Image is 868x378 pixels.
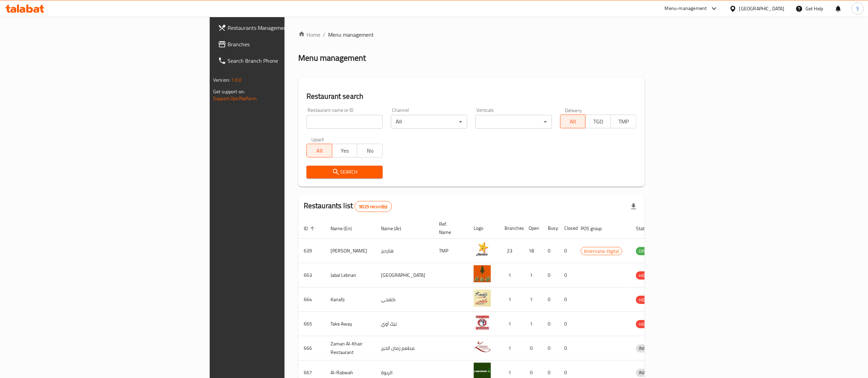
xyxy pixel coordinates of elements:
[499,239,523,263] td: 23
[304,224,317,233] span: ID
[439,220,460,236] span: Ref. Name
[228,57,349,65] span: Search Branch Phone
[355,201,392,212] div: Total records count
[381,224,410,233] span: Name (Ar)
[581,224,611,233] span: POS group
[375,336,433,361] td: مطعم زمان الخير
[614,117,634,127] span: TMP
[231,75,242,84] span: 1.0.0
[468,218,499,239] th: Logo
[636,320,657,328] span: HIDDEN
[636,369,659,377] div: INACTIVE
[298,52,366,63] h2: Menu management
[475,115,552,129] div: ​
[665,4,707,13] div: Menu-management
[499,336,523,361] td: 1
[357,144,383,157] button: No
[499,287,523,312] td: 1
[636,344,659,353] div: INACTIVE
[306,91,636,102] h2: Restaurant search
[523,239,542,263] td: 18
[542,239,559,263] td: 0
[331,224,361,233] span: Name (En)
[375,239,433,263] td: هارديز
[304,201,392,212] h2: Restaurants list
[335,146,355,156] span: Yes
[523,312,542,336] td: 1
[212,20,355,36] a: Restaurants Management
[636,272,657,280] span: HIDDEN
[565,108,582,113] label: Delivery
[212,52,355,69] a: Search Branch Phone
[499,263,523,287] td: 1
[559,263,575,287] td: 0
[474,314,491,331] img: Take Away
[739,5,785,12] div: [GEOGRAPHIC_DATA]
[306,144,332,157] button: All
[228,24,349,32] span: Restaurants Management
[306,115,383,129] input: Search for restaurant name or ID..
[360,146,380,156] span: No
[474,290,491,307] img: Kanafji
[355,203,391,210] span: 9025 record(s)
[559,336,575,361] td: 0
[559,239,575,263] td: 0
[636,296,657,304] div: HIDDEN
[312,168,377,176] span: Search
[306,166,383,178] button: Search
[560,115,586,128] button: All
[499,218,523,239] th: Branches
[611,115,636,128] button: TMP
[585,115,611,128] button: TGO
[298,31,645,39] nav: breadcrumb
[212,36,355,52] a: Branches
[542,312,559,336] td: 0
[636,271,657,280] div: HIDDEN
[563,117,583,127] span: All
[310,146,329,156] span: All
[375,287,433,312] td: كنفجي
[542,287,559,312] td: 0
[636,296,657,304] span: HIDDEN
[636,320,657,328] div: HIDDEN
[474,338,491,355] img: Zaman Al-Khair Restaurant
[636,344,659,352] span: INACTIVE
[559,312,575,336] td: 0
[213,94,257,103] a: Support.OpsPlatform
[625,198,642,215] div: Export file
[636,247,653,255] span: OPEN
[311,137,324,142] label: Upsell
[228,40,349,48] span: Branches
[375,263,433,287] td: [GEOGRAPHIC_DATA]
[474,241,491,258] img: Hardee's
[588,117,608,127] span: TGO
[213,75,230,84] span: Version:
[523,287,542,312] td: 1
[542,263,559,287] td: 0
[523,263,542,287] td: 1
[636,224,658,233] span: Status
[213,87,245,96] span: Get support on:
[391,115,467,129] div: All
[559,287,575,312] td: 0
[433,239,468,263] td: TMP
[856,5,859,12] span: S
[636,369,659,377] span: INACTIVE
[542,218,559,239] th: Busy
[375,312,433,336] td: تيك آوي
[474,265,491,282] img: Jabal Lebnan
[523,336,542,361] td: 0
[581,247,622,255] span: Americana-Digital
[332,144,358,157] button: Yes
[499,312,523,336] td: 1
[523,218,542,239] th: Open
[559,218,575,239] th: Closed
[542,336,559,361] td: 0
